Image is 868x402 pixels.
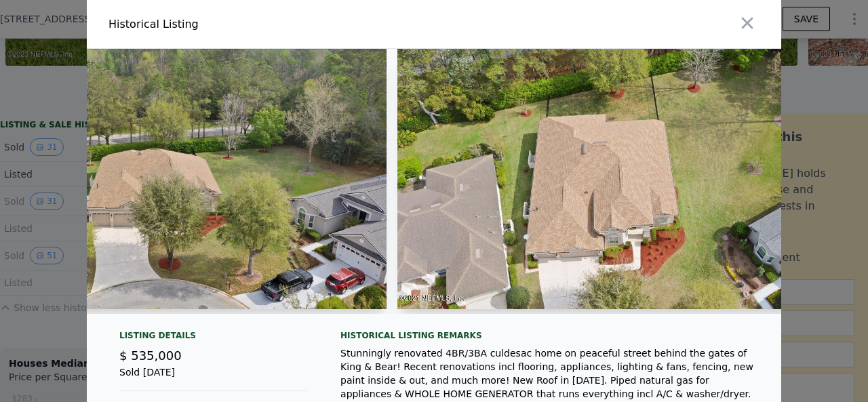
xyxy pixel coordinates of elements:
[340,330,759,341] div: Historical Listing remarks
[119,330,308,346] div: Listing Details
[119,365,308,390] div: Sold [DATE]
[397,49,861,309] img: Property Img
[108,16,429,33] div: Historical Listing
[119,348,182,363] span: $ 535,000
